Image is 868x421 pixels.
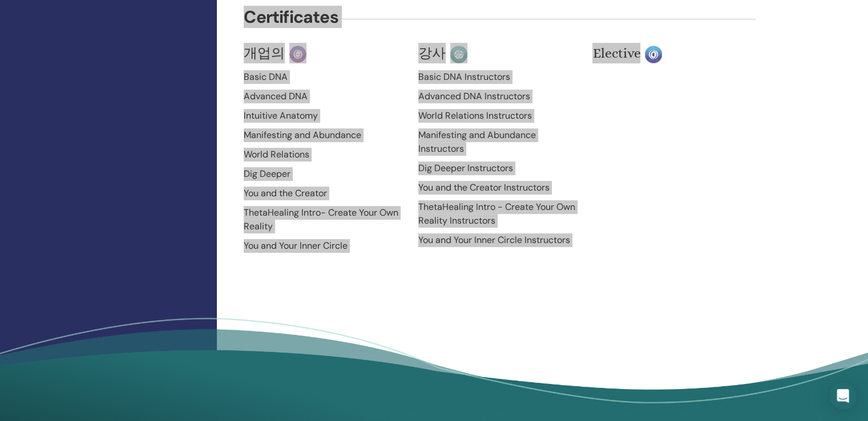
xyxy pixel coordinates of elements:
a: Dig Deeper [244,167,401,181]
a: World Relations [244,148,401,161]
a: World Relations Instructors [418,109,576,123]
a: You and the Creator [244,187,401,200]
h4: Certificates [244,7,338,27]
a: You and Your Inner Circle Instructors [418,233,576,247]
a: ThetaHealing Intro - Create Your Own Reality Instructors [418,200,576,228]
a: Intuitive Anatomy [244,109,401,123]
a: Basic DNA Instructors [418,70,576,84]
a: Advanced DNA Instructors [418,90,576,103]
a: Manifesting and Abundance Instructors [418,128,576,156]
a: Basic DNA [244,70,401,84]
a: Advanced DNA [244,90,401,103]
span: 개업의 [244,45,285,61]
a: ThetaHealing Intro- Create Your Own Reality [244,206,401,233]
span: Elective [592,45,640,61]
a: Dig Deeper Instructors [418,161,576,175]
div: Open Intercom Messenger [829,382,857,410]
a: Manifesting and Abundance [244,128,401,142]
span: 강사 [418,45,446,61]
a: You and the Creator Instructors [418,181,576,195]
a: You and Your Inner Circle [244,239,401,253]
